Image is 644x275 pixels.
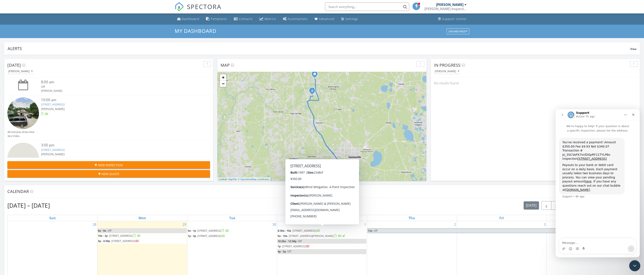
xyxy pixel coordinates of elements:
span: [STREET_ADDRESS] [109,234,133,238]
span: [PERSON_NAME] [41,107,65,111]
span: 8a - 9a [98,229,106,232]
span: New Quote [102,172,119,176]
div: [PERSON_NAME] [436,3,463,7]
a: Tuesday [228,215,236,221]
div: | [217,178,270,181]
div: No results found [431,77,640,89]
span: [STREET_ADDRESS] [197,229,221,232]
a: Advanced [313,15,336,23]
div: [PERSON_NAME] [8,70,33,73]
a: Leaflet [218,178,225,181]
button: Previous [542,201,551,210]
a: Go to September 29, 2025 [182,221,187,228]
div: 6724 SW 60th Path, Lake Butler FL 32054 [315,74,317,76]
span: [STREET_ADDRESS] [293,229,316,232]
a: Automations (Basic) [281,15,309,23]
span: Off [108,229,112,232]
a: Zoom in [220,74,226,81]
button: [PERSON_NAME] [7,69,33,74]
div: Off [41,85,193,89]
div: Contacts [239,17,253,21]
a: 9a - 1p [STREET_ADDRESS] [188,228,277,233]
a: © MapTiler [226,178,237,181]
a: Zoom out [220,81,226,87]
a: Monday [138,215,147,221]
span: [STREET_ADDRESS][PERSON_NAME] [289,234,334,238]
a: Go to October 3, 2025 [543,221,547,228]
div: 26624 NW 165 St, Alachua, FL 32615 [312,90,315,93]
div: Settings [345,17,358,21]
img: The Best Home Inspection Software - Spectora [175,2,184,11]
span: 10a - 2p [98,234,108,238]
div: Dashboards [448,30,467,33]
span: SPECTORA [187,2,221,11]
div: Templates [211,17,227,21]
div: 7525 SW 84th Dr, Gainesville, FL 32608 [331,169,334,171]
span: Calendar [7,189,29,194]
div: 3:00 pm [41,143,193,148]
a: Go to September 28, 2025 [92,221,97,228]
span: 1p - 3p [188,234,196,238]
button: [PERSON_NAME] [434,69,460,74]
span: 1p [278,244,281,248]
img: streetview [7,97,39,129]
span: Off [298,239,302,243]
a: 9a - 1p [STREET_ADDRESS] [188,229,229,232]
div: Dashboard [182,17,199,21]
a: SPECTORA [175,6,221,15]
div: Automations [288,17,308,21]
button: Next [551,201,561,210]
span: My Dashboard [175,27,216,34]
span: 9a - 10a [278,234,287,238]
span: 10:30a - 12:30p [278,239,297,243]
a: Metrics [258,15,278,23]
a: 8:30a - 10a [STREET_ADDRESS] [278,228,366,233]
a: 1p - 3p [STREET_ADDRESS] [188,234,225,238]
span: 8:30a - 10a [278,229,291,232]
span: [PERSON_NAME] [41,152,65,156]
a: Contacts [232,15,254,23]
input: Search everything... [325,3,409,11]
a: © OpenStreetMap contributors [238,178,269,181]
div: 49 minutes drive time [7,130,34,134]
img: streetview [7,143,39,174]
a: 1p [STREET_ADDRESS] [278,244,366,249]
a: Settings [339,15,360,23]
a: 1p [STREET_ADDRESS] [278,244,310,248]
span: Map [221,62,230,68]
iframe: Intercom live chat [556,109,640,257]
a: 3p - 4:30p [STREET_ADDRESS] [98,239,187,244]
div: 34.2 miles [7,134,34,138]
span: In Progress [434,62,460,68]
a: 3:00 pm [STREET_ADDRESS] [PERSON_NAME] 40 minutes drive time 27.8 miles [7,143,210,183]
a: 3p - 4:30p [STREET_ADDRESS] [98,239,139,243]
div: 8:00 am [41,80,193,85]
div: Advanced [319,17,334,21]
div: Garber Inspection Services [424,7,467,11]
span: 9a - 1p [188,229,196,232]
span: [DATE] [7,62,21,68]
a: Dashboard [176,15,201,23]
a: 10a - 2p [STREET_ADDRESS] [98,234,141,238]
a: Friday [499,215,505,221]
button: Dashboards [447,28,469,34]
div: 10:00 am [41,97,193,103]
a: Go to October 2, 2025 [453,221,457,228]
a: Templates [204,15,229,23]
